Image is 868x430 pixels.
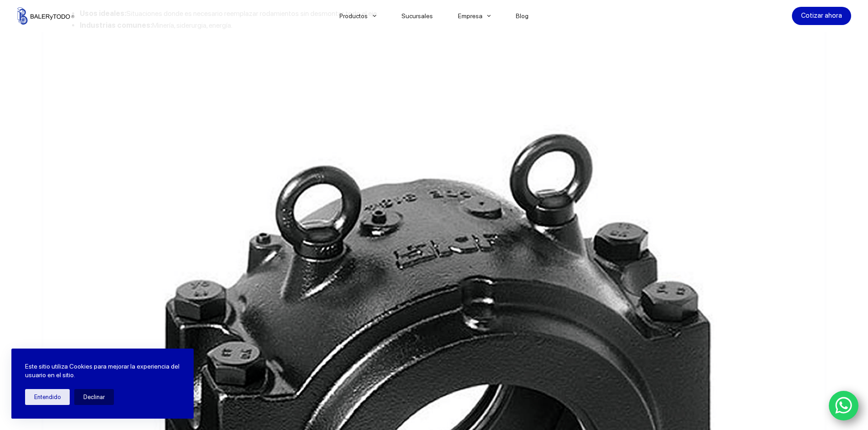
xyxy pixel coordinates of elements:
button: Entendido [25,389,70,405]
button: Declinar [74,389,114,405]
img: Balerytodo [17,7,74,25]
a: Cotizar ahora [792,7,851,25]
a: WhatsApp [829,391,859,421]
p: Este sitio utiliza Cookies para mejorar la experiencia del usuario en el sitio. [25,362,180,380]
